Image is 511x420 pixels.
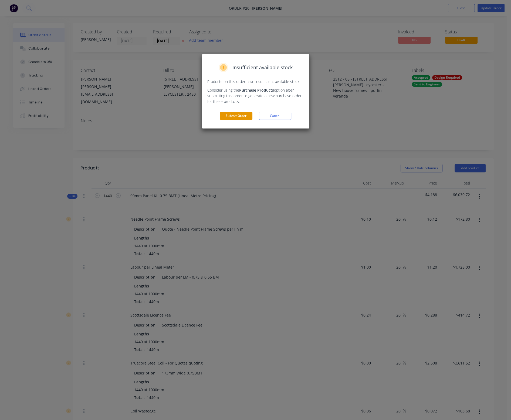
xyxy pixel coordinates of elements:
[232,64,293,71] span: Insufficient available stock
[207,79,304,84] p: Products on this order have insufficient available stock.
[207,87,304,104] p: Consider using the option after submitting this order to generate a new purchase order for these ...
[259,112,291,120] button: Cancel
[220,112,252,120] button: Submit Order
[239,88,274,93] strong: Purchase Products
